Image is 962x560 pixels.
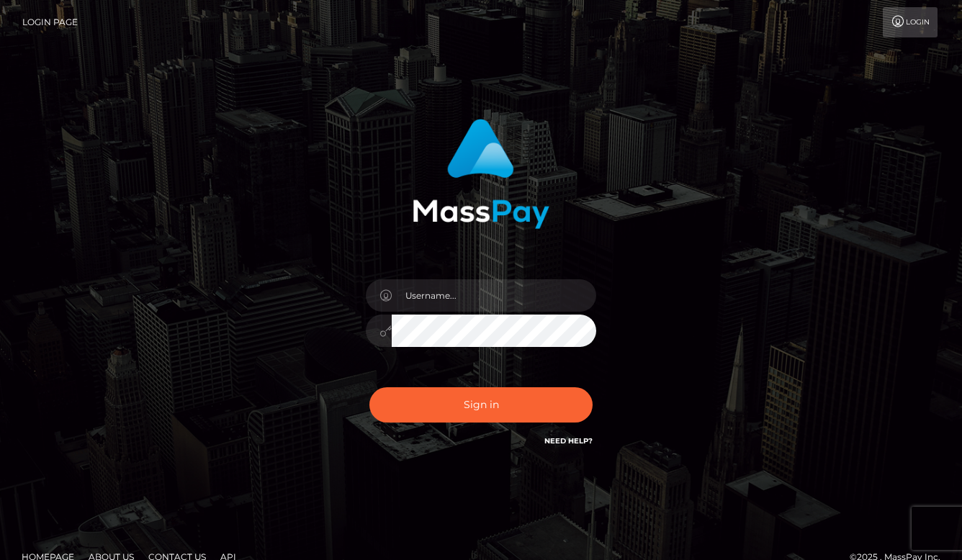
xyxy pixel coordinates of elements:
[413,119,549,229] img: MassPay Login
[22,7,78,37] a: Login Page
[883,7,938,37] a: Login
[544,436,593,446] a: Need Help?
[369,387,593,423] button: Sign in
[392,279,596,312] input: Username...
